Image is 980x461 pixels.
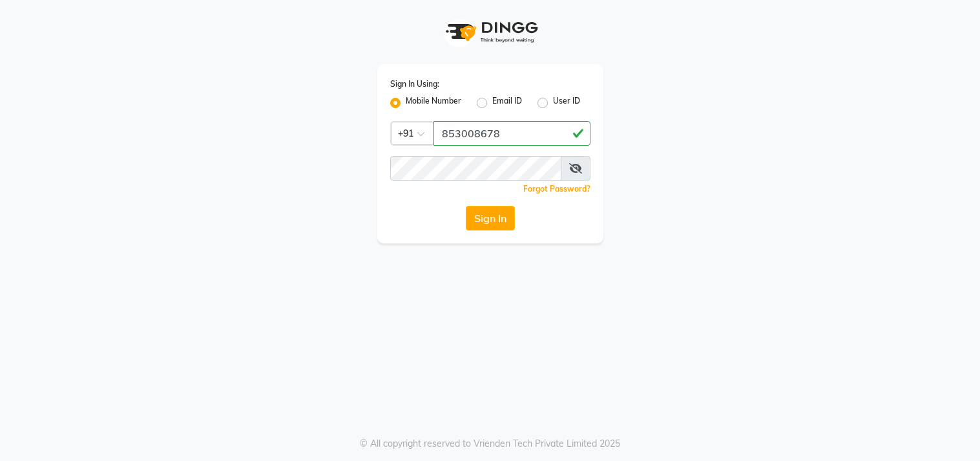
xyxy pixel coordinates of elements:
[523,184,590,194] a: Forgot Password?
[390,156,561,181] input: Username
[466,206,515,231] button: Sign In
[406,95,461,111] label: Mobile Number
[439,13,542,51] img: logo1.svg
[390,78,439,90] label: Sign In Using:
[553,95,580,111] label: User ID
[492,95,522,111] label: Email ID
[433,121,590,146] input: Username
